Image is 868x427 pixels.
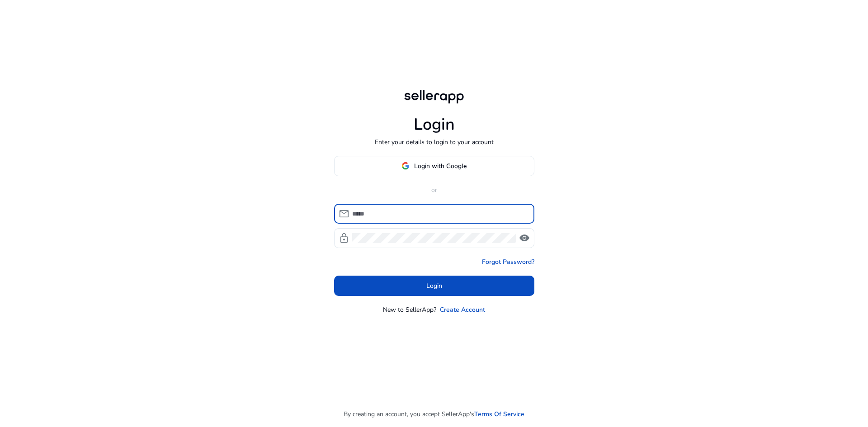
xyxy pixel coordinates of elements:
p: or [334,185,534,195]
span: visibility [519,233,530,244]
p: Enter your details to login to your account [375,137,494,147]
button: Login with Google [334,156,534,176]
span: Login [426,281,442,291]
p: New to SellerApp? [383,305,436,314]
span: Login with Google [414,161,467,171]
img: google-logo.svg [401,162,410,170]
button: Login [334,276,534,296]
a: Forgot Password? [482,257,534,267]
h1: Login [414,115,455,134]
span: mail [339,208,349,219]
a: Terms Of Service [474,409,524,419]
span: lock [339,233,349,244]
a: Create Account [440,305,485,314]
